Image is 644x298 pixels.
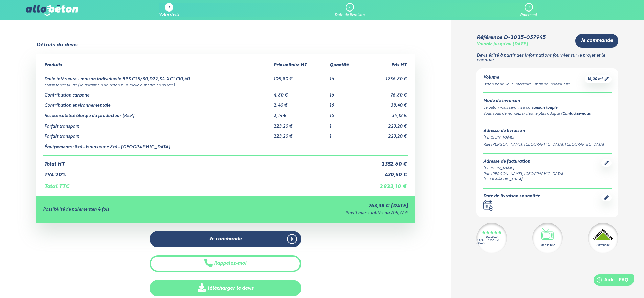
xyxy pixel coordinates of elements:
td: Total TTC [43,178,362,190]
div: Date de livraison [335,13,365,17]
div: Excellent [486,236,498,239]
div: 3 [528,5,529,10]
div: 1 [168,6,170,10]
td: consistance fluide ( la garantie d’un béton plus facile à mettre en œuvre ) [43,82,408,88]
a: camion toupie [532,106,557,110]
div: 4.7/5 sur 2300 avis clients [476,239,507,246]
th: Prix unitaire HT [272,60,328,71]
td: 2 823,10 € [362,178,408,190]
strong: en 4 fois [92,207,109,212]
div: Mode de livraison [483,99,612,104]
a: 2 Date de livraison [335,3,365,17]
div: Partenaire [596,243,609,247]
div: 763,38 € [DATE] [230,203,408,209]
td: 223,20 € [272,119,328,129]
td: Total HT [43,156,362,167]
td: 2,14 € [272,108,328,119]
td: 470,50 € [362,167,408,178]
td: Contribution carbone [43,88,272,98]
td: 76,80 € [362,88,408,98]
div: [PERSON_NAME] [483,135,612,141]
iframe: Help widget launcher [584,272,637,291]
div: Date de livraison souhaitée [483,194,540,199]
a: Télécharger le devis [150,280,301,297]
td: 16 [328,71,362,82]
td: 4,80 € [272,88,328,98]
td: 38,40 € [362,98,408,108]
td: 34,18 € [362,108,408,119]
div: Rue [PERSON_NAME], [GEOGRAPHIC_DATA], [GEOGRAPHIC_DATA] [483,171,601,183]
div: Adresse de facturation [483,159,601,164]
div: Adresse de livraison [483,129,612,134]
a: Je commande [575,34,618,48]
th: Produits [43,60,272,71]
td: 1 756,80 € [362,71,408,82]
div: [PERSON_NAME] [483,166,601,171]
td: Forfait transport [43,119,272,129]
td: 1 [328,119,362,129]
span: Je commande [209,236,242,242]
td: Responsabilité élargie du producteur (REP) [43,108,272,119]
th: Quantité [328,60,362,71]
span: Je commande [581,38,613,44]
td: 223,20 € [362,129,408,140]
div: Volume [483,75,570,80]
th: Prix HT [362,60,408,71]
a: Je commande [150,231,301,248]
td: 16 [328,108,362,119]
td: 16 [328,98,362,108]
a: 1 Votre devis [159,3,179,17]
div: Valable jusqu'au [DATE] [476,42,528,47]
div: Rue [PERSON_NAME], [GEOGRAPHIC_DATA], [GEOGRAPHIC_DATA] [483,142,612,148]
td: 1 [328,129,362,140]
td: 2,40 € [272,98,328,108]
td: Contribution environnementale [43,98,272,108]
div: Possibilité de paiement [43,207,230,212]
div: Référence D-2025-057945 [476,35,545,41]
div: Paiement [520,13,537,17]
a: Contactez-nous [562,112,591,116]
p: Devis édité à partir des informations fournies sur le projet et le chantier [476,53,618,63]
div: Le béton vous sera livré par [483,105,612,111]
td: 223,20 € [272,129,328,140]
div: Vous vous demandez si c’est le plus adapté ? . [483,111,612,117]
div: Votre devis [159,13,179,17]
td: Dalle intérieure - maison individuelle BPS C25/30,D22,S4,XC1,Cl0,40 [43,71,272,82]
td: TVA 20% [43,167,362,178]
td: 223,20 € [362,119,408,129]
td: Forfait transport [43,129,272,140]
div: 2 [348,5,350,10]
button: Rappelez-moi [150,255,301,272]
div: Détails du devis [36,42,77,48]
td: 16 [328,88,362,98]
a: 3 Paiement [520,3,537,17]
div: Béton pour Dalle intérieure - maison individuelle [483,82,570,87]
td: Équipements : 8x4 - Malaxeur + 8x4 - [GEOGRAPHIC_DATA] [43,140,272,156]
div: Puis 3 mensualités de 705,77 € [230,211,408,216]
td: 2 352,60 € [362,156,408,167]
div: Vu à la télé [540,243,555,247]
img: allobéton [26,5,78,16]
td: 109,80 € [272,71,328,82]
